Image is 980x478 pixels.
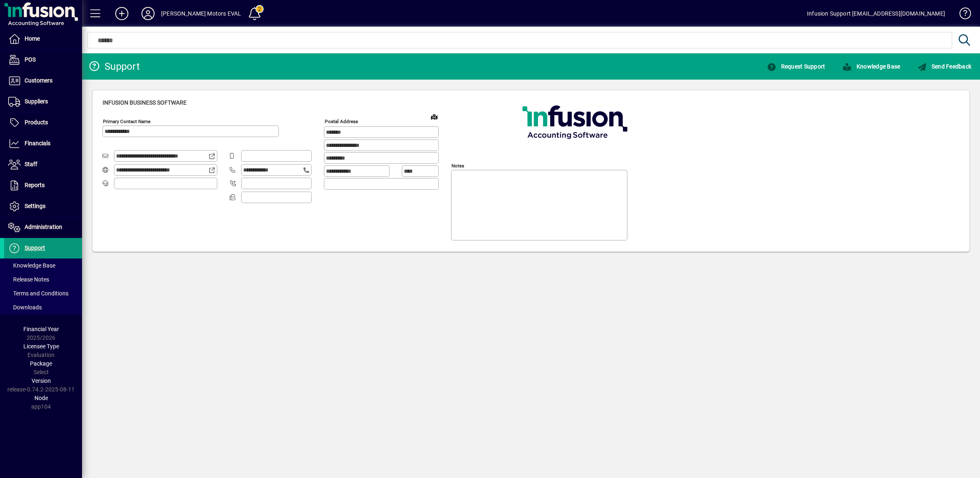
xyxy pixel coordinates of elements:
[840,59,902,74] button: Knowledge Base
[834,59,909,74] a: Knowledge Base
[4,217,82,238] a: Administration
[25,182,45,188] span: Reports
[103,119,150,124] mat-label: Primary Contact Name
[109,6,135,21] button: Add
[4,272,82,286] a: Release Notes
[807,7,945,20] div: Infusion Support [EMAIL_ADDRESS][DOMAIN_NAME]
[25,35,40,42] span: Home
[25,77,52,84] span: Customers
[4,29,82,49] a: Home
[103,99,187,106] span: Infusion Business Software
[8,304,42,311] span: Downloads
[4,91,82,112] a: Suppliers
[135,6,161,21] button: Profile
[32,377,51,384] span: Version
[23,343,59,350] span: Licensee Type
[4,175,82,196] a: Reports
[88,60,140,73] div: Support
[25,140,50,146] span: Financials
[767,63,825,70] span: Request Support
[4,50,82,70] a: POS
[917,63,971,70] span: Send Feedback
[8,262,55,269] span: Knowledge Base
[23,326,59,332] span: Financial Year
[161,7,241,20] div: [PERSON_NAME] Motors EVAL
[915,59,973,74] button: Send Feedback
[4,258,82,272] a: Knowledge Base
[842,63,900,70] span: Knowledge Base
[4,300,82,314] a: Downloads
[25,98,48,105] span: Suppliers
[25,161,37,167] span: Staff
[25,224,62,230] span: Administration
[4,196,82,217] a: Settings
[4,286,82,300] a: Terms and Conditions
[4,133,82,154] a: Financials
[25,119,48,126] span: Products
[953,2,970,28] a: Knowledge Base
[25,56,36,63] span: POS
[25,245,45,251] span: Support
[30,360,52,367] span: Package
[8,290,68,297] span: Terms and Conditions
[4,154,82,175] a: Staff
[451,163,464,169] mat-label: Notes
[4,71,82,91] a: Customers
[4,112,82,133] a: Products
[8,276,49,283] span: Release Notes
[765,59,827,74] button: Request Support
[34,395,48,401] span: Node
[25,203,46,209] span: Settings
[428,110,441,123] a: View on map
